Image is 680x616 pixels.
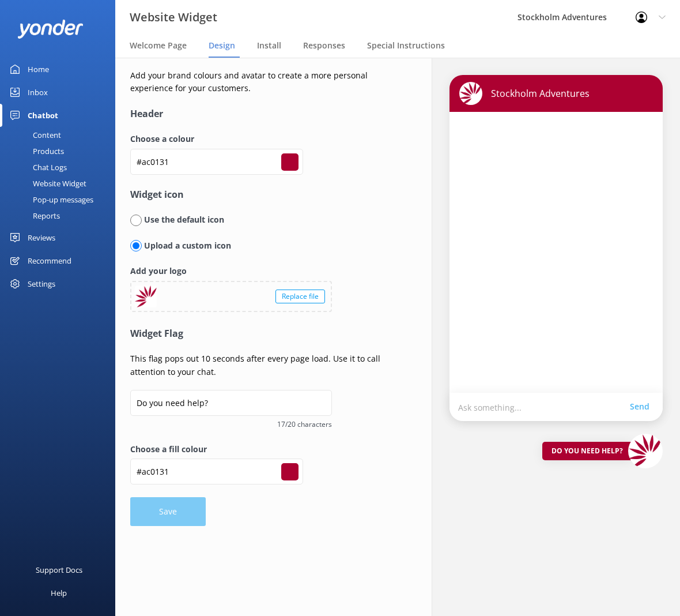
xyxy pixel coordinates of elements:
div: Reports [7,208,60,224]
div: Replace file [275,290,325,303]
a: Content [7,127,115,143]
p: Ask something... [458,401,630,412]
div: Pop-up messages [7,191,93,208]
input: #fcfcfcf [130,459,303,484]
a: Reports [7,208,115,224]
div: Settings [28,272,55,295]
img: yonder-white-logo.png [17,20,84,39]
span: Special Instructions [367,40,445,51]
div: Products [7,143,64,159]
a: Chat Logs [7,159,115,175]
a: Website Widget [7,175,115,191]
a: Send [630,400,654,413]
div: Do you need help? [542,442,632,460]
span: Responses [303,40,345,51]
label: Choose a fill colour [130,443,387,456]
label: Add your logo [130,265,332,277]
div: Website Widget [7,175,86,191]
div: Help [51,581,67,604]
div: Home [28,58,49,81]
p: This flag pops out 10 seconds after every page load. Use it to call attention to your chat. [130,352,387,378]
img: 436-1699444811.jpg [628,434,663,468]
label: Choose a colour [130,133,387,145]
div: Chat Logs [7,159,67,175]
div: Recommend [28,249,71,272]
span: Design [209,40,235,51]
div: Support Docs [36,558,82,581]
p: Stockholm Adventures [482,87,590,100]
p: Use the default icon [142,213,224,226]
a: Products [7,143,115,159]
a: Pop-up messages [7,191,115,208]
h4: Widget icon [130,187,387,202]
h3: Website Widget [130,8,217,27]
div: Content [7,127,61,143]
img: chatbot-avatar [459,82,482,105]
div: Reviews [28,226,55,249]
span: Welcome Page [130,40,187,51]
input: Chat [130,390,332,416]
span: 17/20 characters [130,419,332,430]
h4: Widget Flag [130,326,387,341]
span: Install [257,40,281,51]
p: Upload a custom icon [142,239,231,252]
div: Chatbot [28,104,58,127]
div: Inbox [28,81,48,104]
p: Add your brand colours and avatar to create a more personal experience for your customers. [130,69,387,95]
h4: Header [130,107,387,122]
